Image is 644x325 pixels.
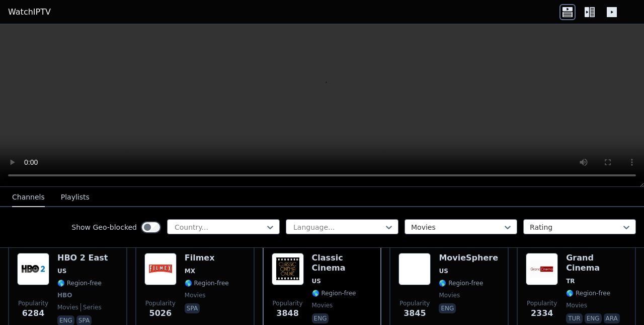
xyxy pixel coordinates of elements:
img: HBO 2 East [17,253,49,285]
span: movies [312,301,333,309]
span: 🌎 Region-free [185,279,229,287]
span: HBO [57,291,72,299]
span: Popularity [527,299,557,307]
p: spa [185,303,200,313]
h6: Filmex [185,253,229,263]
button: Playlists [61,188,90,207]
span: US [312,277,321,285]
h6: Classic Cinema [312,253,373,273]
span: US [439,267,448,275]
span: MX [185,267,195,275]
span: 3845 [404,307,426,319]
img: MovieSphere [398,253,431,285]
p: eng [585,313,602,323]
span: US [57,267,66,275]
span: Popularity [145,299,176,307]
label: Show Geo-blocked [71,222,137,232]
img: Grand Cinema [526,253,558,285]
h6: HBO 2 East [57,253,108,263]
span: movies [439,291,460,299]
span: 3848 [276,307,299,319]
span: 🌎 Region-free [566,289,610,297]
span: Popularity [273,299,303,307]
p: eng [439,303,456,313]
span: TR [566,277,575,285]
span: Popularity [18,299,48,307]
img: Classic Cinema [272,253,304,285]
span: 5026 [149,307,172,319]
button: Channels [12,188,45,207]
span: 6284 [22,307,45,319]
span: 🌎 Region-free [57,279,102,287]
span: 🌎 Region-free [439,279,483,287]
span: movies [566,301,587,309]
p: tur [566,313,582,323]
h6: MovieSphere [439,253,498,263]
span: movies [185,291,206,299]
span: 2334 [531,307,553,319]
p: eng [312,313,329,323]
p: ara [604,313,620,323]
span: series [80,303,102,311]
img: Filmex [144,253,177,285]
h6: Grand Cinema [566,253,627,273]
span: 🌎 Region-free [312,289,356,297]
span: movies [57,303,78,311]
a: WatchIPTV [8,6,51,18]
span: Popularity [399,299,430,307]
